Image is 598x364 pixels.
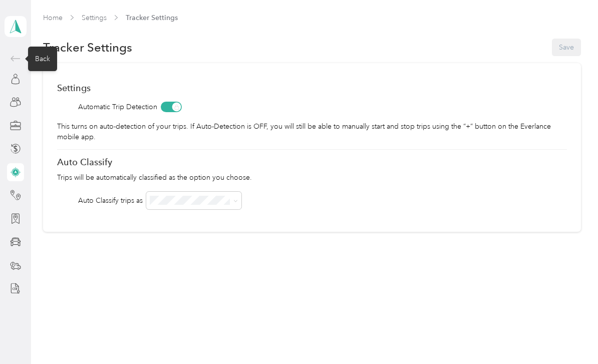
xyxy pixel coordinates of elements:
[43,14,63,22] a: Home
[78,195,143,206] div: Auto Classify trips as
[57,172,566,183] p: Trips will be automatically classified as the option you choose.
[28,47,57,71] div: Back
[126,13,178,23] span: Tracker Settings
[542,308,598,364] iframe: Everlance-gr Chat Button Frame
[43,42,132,53] h1: Tracker Settings
[82,14,107,22] a: Settings
[57,121,566,142] p: This turns on auto-detection of your trips. If Auto-Detection is OFF, you will still be able to m...
[57,157,566,167] div: Auto Classify
[78,102,157,112] span: Automatic Trip Detection
[57,83,566,93] div: Settings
